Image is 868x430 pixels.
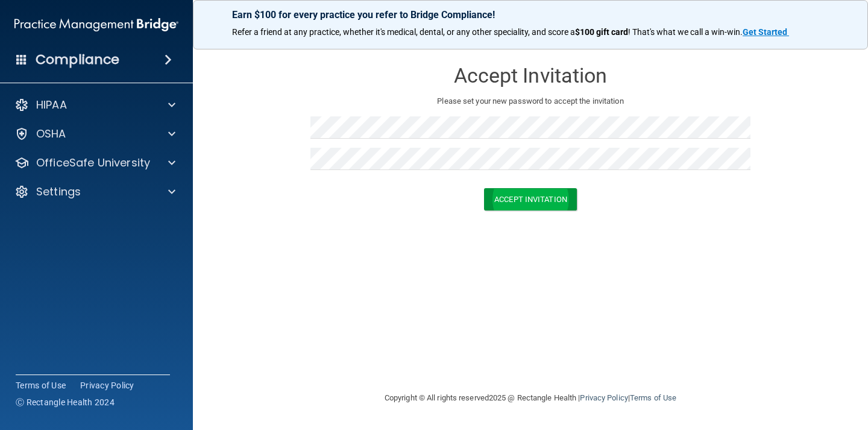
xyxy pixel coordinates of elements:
[575,27,628,37] strong: $100 gift card
[16,396,115,408] span: Ⓒ Rectangle Health 2024
[14,98,175,112] a: HIPAA
[232,27,575,37] span: Refer a friend at any practice, whether it's medical, dental, or any other speciality, and score a
[310,379,750,417] div: Copyright © All rights reserved 2025 @ Rectangle Health | |
[484,188,577,210] button: Accept Invitation
[14,185,175,199] a: Settings
[628,27,743,37] span: ! That's what we call a win-win.
[16,379,66,391] a: Terms of Use
[319,94,741,109] p: Please set your new password to accept the invitation
[630,393,676,402] a: Terms of Use
[232,9,829,21] p: Earn $100 for every practice you refer to Bridge Compliance!
[743,27,789,37] a: Get Started
[743,27,787,37] strong: Get Started
[14,13,178,37] img: PMB logo
[36,98,67,112] p: HIPAA
[36,127,66,141] p: OSHA
[580,393,627,402] a: Privacy Policy
[310,65,750,87] h3: Accept Invitation
[36,156,150,170] p: OfficeSafe University
[36,51,119,68] h4: Compliance
[36,185,81,199] p: Settings
[80,379,134,391] a: Privacy Policy
[14,127,175,141] a: OSHA
[14,156,175,170] a: OfficeSafe University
